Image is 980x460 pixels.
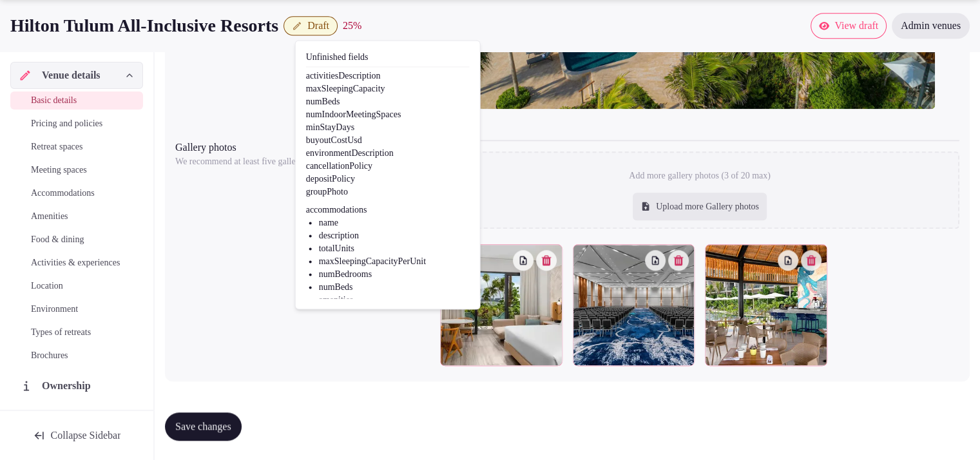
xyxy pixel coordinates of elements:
span: Amenities [31,210,68,223]
span: Ownership [42,378,96,394]
a: Admin venues [892,13,970,39]
p: We recommend at least five gallery photos [175,155,340,168]
div: groupPhoto [306,186,470,198]
div: numIndoorMeetingSpaces [306,108,470,121]
a: Ownership [10,372,143,399]
div: Unfinished fields [306,51,470,67]
li: numBeds [319,281,470,294]
button: Draft [283,16,338,35]
button: Collapse Sidebar [10,421,143,450]
span: Environment [31,303,78,316]
span: Collapse Sidebar [51,429,121,442]
h1: Hilton Tulum All-Inclusive Resorts [10,13,278,38]
li: name [319,216,470,229]
div: RV-Hilton Tulum All-Inclusive Resorts-dining.jpg [705,244,827,367]
span: Activities & experiences [31,256,120,269]
span: Pricing and policies [31,117,102,130]
div: numBeds [306,95,470,108]
a: Food & dining [10,231,143,249]
button: 25% [343,18,361,34]
a: Retreat spaces [10,138,143,156]
div: maxSleepingCapacity [306,82,470,95]
div: environmentDescription [306,147,470,160]
li: amenities [319,294,470,307]
div: minStayDays [306,121,470,134]
div: buyoutCostUsd [306,134,470,147]
a: Basic details [10,91,143,110]
div: 25 % [343,18,361,34]
a: Activities & experiences [10,254,143,272]
a: Amenities [10,207,143,225]
a: Types of retreats [10,323,143,341]
span: Retreat spaces [31,140,82,153]
span: Draft [307,19,329,32]
div: Gallery photos [175,135,430,155]
div: cancellationPolicy [306,160,470,173]
a: Brochures [10,347,143,365]
a: View draft [811,13,887,39]
div: Upload more Gallery photos [633,193,767,221]
span: Admin venues [901,19,961,32]
a: Administration [10,405,143,432]
span: Basic details [31,94,77,107]
span: Save changes [175,420,231,433]
button: Save changes [165,412,242,441]
div: RV-Hilton Tulum All-Inclusive Resorts-room.jpg [440,244,562,367]
span: Location [31,280,63,292]
li: description [319,229,470,242]
p: Add more gallery photos (3 of 20 max) [629,169,771,182]
li: totalUnits [319,242,470,255]
span: Food & dining [31,233,84,246]
div: activitiesDescription [306,70,470,82]
div: RV-Hilton Tulum All-Inclusive Resorts-meeting space.jpeg [573,244,695,367]
span: Meeting spaces [31,164,87,177]
a: Location [10,277,143,295]
a: Accommodations [10,184,143,202]
div: depositPolicy [306,173,470,186]
span: Brochures [31,349,68,362]
a: Environment [10,300,143,318]
span: View draft [834,19,878,32]
span: Venue details [42,68,101,83]
li: numBedrooms [319,268,470,281]
li: maxSleepingCapacityPerUnit [319,255,470,268]
span: Types of retreats [31,326,91,339]
h3: accommodations [306,204,470,216]
a: Pricing and policies [10,115,143,133]
a: Meeting spaces [10,161,143,179]
span: Accommodations [31,187,95,200]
